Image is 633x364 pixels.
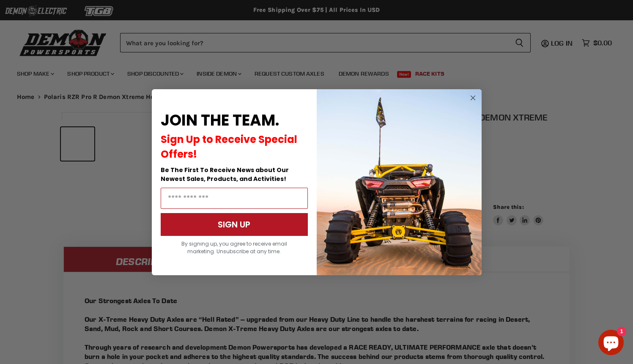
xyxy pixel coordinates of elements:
img: a9095488-b6e7-41ba-879d-588abfab540b.jpeg [317,89,482,275]
inbox-online-store-chat: Shopify online store chat [596,330,626,357]
button: SIGN UP [161,213,308,236]
span: JOIN THE TEAM. [161,109,279,131]
input: Email Address [161,188,308,209]
span: Be The First To Receive News about Our Newest Sales, Products, and Activities! [161,166,289,183]
button: Close dialog [468,93,478,103]
span: Sign Up to Receive Special Offers! [161,132,297,161]
span: By signing up, you agree to receive email marketing. Unsubscribe at any time. [181,240,287,255]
